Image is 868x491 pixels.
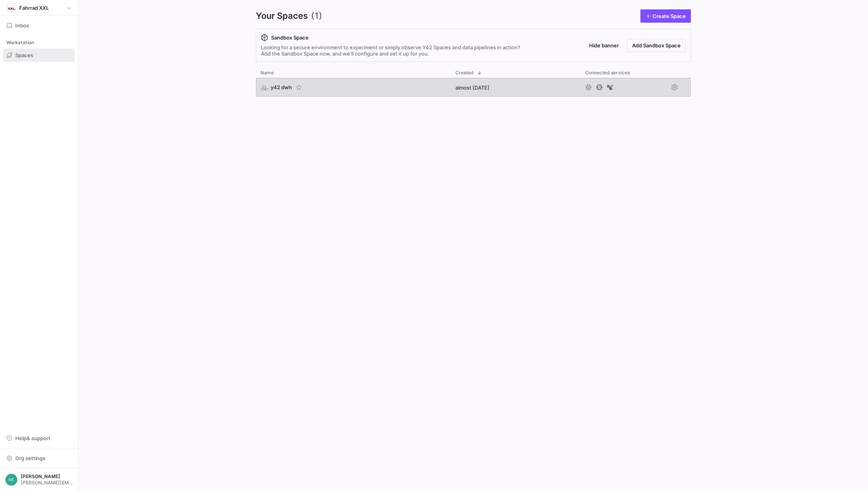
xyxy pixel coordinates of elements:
span: 🚲 [261,84,268,91]
div: Looking for a secure environment to experiment or simply observe Y42 Spaces and data pipelines in... [261,44,520,57]
span: Created [455,70,474,76]
button: Hide banner [584,39,624,52]
a: Create Space [640,9,691,23]
span: Hide banner [589,42,619,49]
span: Name [261,70,274,76]
a: Spaces [3,49,75,62]
span: Your Spaces [256,9,308,23]
span: Spaces [15,52,33,58]
button: Add Sandbox Space [627,39,686,52]
a: Org settings [3,456,75,462]
span: almost [DATE] [455,85,489,91]
button: Help& support [3,432,75,445]
div: Workstation [3,37,75,49]
span: Connected services [585,70,630,76]
span: Help & support [15,435,50,441]
span: [PERSON_NAME] [21,474,73,479]
img: https://storage.googleapis.com/y42-prod-data-exchange/images/oGOSqxDdlQtxIPYJfiHrUWhjI5fT83rRj0ID... [7,4,15,12]
button: Inbox [3,19,75,32]
span: [PERSON_NAME][EMAIL_ADDRESS][PERSON_NAME][DOMAIN_NAME] [21,480,73,486]
div: Press SPACE to select this row. [256,78,691,100]
span: Fahrrad XXL [19,5,49,11]
span: Inbox [15,22,29,29]
span: y42 dwh [271,84,292,90]
span: (1) [311,9,322,23]
button: Org settings [3,451,75,465]
span: Create Space [652,13,686,19]
span: Sandbox Space [271,34,309,41]
div: NK [5,473,18,486]
button: NK[PERSON_NAME][PERSON_NAME][EMAIL_ADDRESS][PERSON_NAME][DOMAIN_NAME] [3,471,75,488]
span: Add Sandbox Space [632,42,681,49]
span: Org settings [15,455,45,461]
